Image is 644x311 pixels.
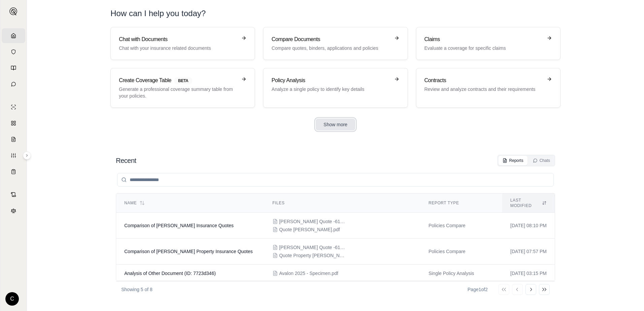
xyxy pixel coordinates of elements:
[424,86,543,93] p: Review and analyze contracts and their requirements
[420,213,502,239] td: Policies Compare
[503,158,523,163] div: Reports
[529,156,554,165] button: Chats
[121,286,153,293] p: Showing 5 of 8
[420,239,502,265] td: Policies Compare
[264,194,420,213] th: Files
[5,292,19,306] div: C
[263,68,408,108] a: Policy AnalysisAnalyze a single policy to identify key details
[279,270,339,277] span: Avalon 2025 - Specimen.pdf
[424,45,543,51] p: Evaluate a coverage for specific claims
[416,27,560,60] a: ClaimsEvaluate a coverage for specific claims
[2,148,25,163] a: Custom Report
[119,45,237,51] p: Chat with your insurance related documents
[2,100,25,114] a: Single Policy
[2,116,25,131] a: Policy Comparisons
[533,158,550,163] div: Chats
[2,77,25,92] a: Chat
[124,200,256,206] div: Name
[502,265,555,282] td: [DATE] 03:15 PM
[498,156,527,165] button: Reports
[510,198,547,208] div: Last modified
[2,61,25,75] a: Prompt Library
[119,76,237,84] h3: Create Coverage Table
[2,187,25,202] a: Contract Analysis
[2,28,25,43] a: Home
[2,164,25,179] a: Coverage Table
[2,203,25,218] a: Legal Search Engine
[502,239,555,265] td: [DATE] 07:57 PM
[271,45,390,51] p: Compare quotes, binders, applications and policies
[271,35,390,43] h3: Compare Documents
[9,7,18,15] img: Expand sidebar
[23,151,31,160] button: Expand sidebar
[279,244,347,251] span: Esther Liberman Quote -6106892613.pdf
[424,35,543,43] h3: Claims
[420,194,502,213] th: Report Type
[316,118,356,131] button: Show more
[271,86,390,93] p: Analyze a single policy to identify key details
[124,271,216,276] span: Analysis of Other Document (ID: 7723d346)
[279,226,340,233] span: Quote GL Liberman.pdf
[2,132,25,147] a: Claim Coverage
[174,77,192,84] span: BETA
[416,68,560,108] a: ContractsReview and analyze contracts and their requirements
[110,68,255,108] a: Create Coverage TableBETAGenerate a professional coverage summary table from your policies.
[110,8,206,19] h1: How can I help you today?
[119,86,237,99] p: Generate a professional coverage summary table from your policies.
[420,265,502,282] td: Single Policy Analysis
[110,27,255,60] a: Chat with DocumentsChat with your insurance related documents
[468,286,488,293] div: Page 1 of 2
[279,252,347,259] span: Quote Property Liberman.pdf
[116,156,136,165] h2: Recent
[502,213,555,239] td: [DATE] 08:10 PM
[2,44,25,59] a: Documents Vault
[279,218,347,225] span: Esther Liberman Quote -6106892613.pdf
[271,76,390,84] h3: Policy Analysis
[424,76,543,84] h3: Contracts
[124,249,253,254] span: Comparison of Esther Liberman Property Insurance Quotes
[119,35,237,43] h3: Chat with Documents
[7,5,20,18] button: Expand sidebar
[124,223,233,228] span: Comparison of Liberman Insurance Quotes
[263,27,408,60] a: Compare DocumentsCompare quotes, binders, applications and policies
